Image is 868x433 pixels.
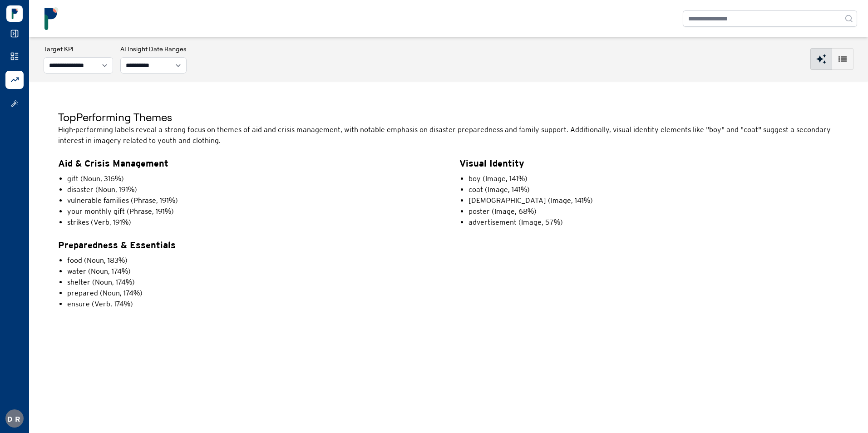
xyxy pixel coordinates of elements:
[120,44,187,54] h3: AI Insight Date Ranges
[469,195,839,206] li: [DEMOGRAPHIC_DATA] (Image, 141%)
[67,288,438,299] li: prepared (Noun, 174%)
[67,299,438,310] li: ensure (Verb, 174%)
[67,217,438,228] li: strikes (Verb, 191%)
[58,240,176,250] strong: Preparedness & Essentials
[67,266,438,277] li: water (Noun, 174%)
[58,110,839,124] h5: Top Performing Themes
[469,206,839,217] li: poster (Image, 68%)
[5,409,24,428] div: D R
[58,158,168,168] strong: Aid & Crisis Management
[67,173,438,184] li: gift (Noun, 316%)
[67,255,438,266] li: food (Noun, 183%)
[5,409,24,428] button: DR
[58,124,839,146] p: High-performing labels reveal a strong focus on themes of aid and crisis management, with notable...
[469,173,839,184] li: boy (Image, 141%)
[469,184,839,195] li: coat (Image, 141%)
[469,217,839,228] li: advertisement (Image, 57%)
[459,158,524,168] strong: Visual Identity
[67,195,438,206] li: vulnerable families (Phrase, 191%)
[67,206,438,217] li: your monthly gift (Phrase, 191%)
[67,184,438,195] li: disaster (Noun, 191%)
[6,5,23,22] img: Logo
[67,277,438,288] li: shelter (Noun, 174%)
[44,44,113,54] h3: Target KPI
[40,7,63,30] img: logo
